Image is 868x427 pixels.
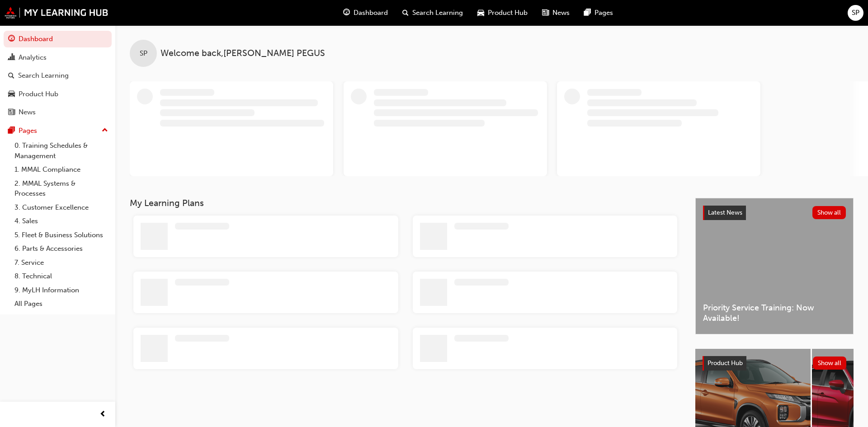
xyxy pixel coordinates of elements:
[8,108,15,117] span: news-icon
[552,8,570,18] span: News
[11,214,112,228] a: 4. Sales
[395,4,470,22] a: search-iconSearch Learning
[4,29,112,122] button: DashboardAnalyticsSearch LearningProduct HubNews
[488,8,528,18] span: Product Hub
[343,7,350,19] span: guage-icon
[354,8,388,18] span: Dashboard
[8,90,15,99] span: car-icon
[8,54,15,62] span: chart-icon
[5,7,108,19] img: mmal
[4,122,112,139] button: Pages
[402,7,409,19] span: search-icon
[8,127,15,135] span: pages-icon
[11,269,112,283] a: 8. Technical
[703,356,846,371] a: Product HubShow all
[19,89,58,99] div: Product Hub
[18,70,69,81] div: Search Learning
[8,72,14,80] span: search-icon
[852,8,859,18] span: SP
[130,198,681,208] h3: My Learning Plans
[703,303,846,323] span: Priority Service Training: Now Available!
[584,7,591,19] span: pages-icon
[160,48,325,59] span: Welcome back , [PERSON_NAME] PEGUS
[102,125,108,136] span: up-icon
[477,7,484,19] span: car-icon
[703,206,846,220] a: Latest NewsShow all
[708,359,743,367] span: Product Hub
[542,7,549,19] span: news-icon
[11,256,112,270] a: 7. Service
[594,8,613,18] span: Pages
[336,4,395,22] a: guage-iconDashboard
[535,4,577,22] a: news-iconNews
[470,4,535,22] a: car-iconProduct Hub
[11,201,112,215] a: 3. Customer Excellence
[11,177,112,201] a: 2. MMAL Systems & Processes
[812,206,846,219] button: Show all
[11,283,112,297] a: 9. MyLH Information
[577,4,620,22] a: pages-iconPages
[11,163,112,177] a: 1. MMAL Compliance
[11,228,112,242] a: 5. Fleet & Business Solutions
[19,52,47,63] div: Analytics
[4,67,112,84] a: Search Learning
[4,86,112,103] a: Product Hub
[19,107,36,117] div: News
[813,357,847,370] button: Show all
[11,139,112,163] a: 0. Training Schedules & Management
[4,49,112,66] a: Analytics
[8,35,15,43] span: guage-icon
[11,242,112,256] a: 6. Parts & Accessories
[19,126,37,136] div: Pages
[4,104,112,121] a: News
[708,209,742,216] span: Latest News
[695,198,854,334] a: Latest NewsShow allPriority Service Training: Now Available!
[4,31,112,47] a: Dashboard
[848,5,863,21] button: SP
[99,409,106,420] span: prev-icon
[412,8,463,18] span: Search Learning
[140,48,147,59] span: SP
[11,297,112,311] a: All Pages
